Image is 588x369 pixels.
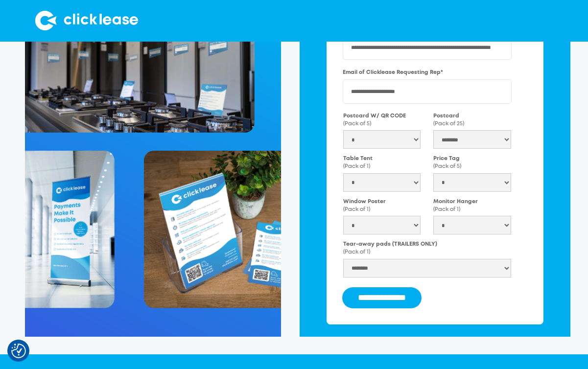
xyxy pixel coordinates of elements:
span: (Pack of 5) [343,121,371,126]
span: (Pack of 1) [433,207,460,212]
span: (Pack of 1) [343,250,370,254]
label: Postcard W/ QR CODE [343,112,421,128]
img: Clicklease logo [35,11,138,30]
label: Email of Clicklease Requesting Rep* [343,69,512,76]
span: (Pack of 5) [433,164,461,169]
img: Revisit consent button [11,344,26,358]
label: Monitor Hanger [433,198,511,213]
label: Price Tag [433,155,511,170]
label: Table Tent [343,155,421,170]
span: (Pack of 1) [343,207,370,212]
label: Window Poster [343,198,421,213]
span: (Pack of 25) [433,121,464,126]
span: (Pack of 1) [343,164,370,169]
label: Tear-away pads (TRAILERS ONLY) [343,240,511,256]
button: Consent Preferences [11,344,26,358]
label: Postcard [433,112,511,128]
